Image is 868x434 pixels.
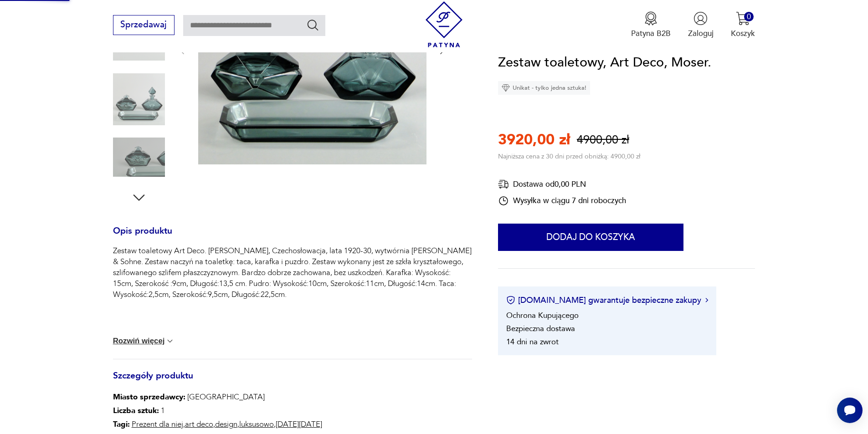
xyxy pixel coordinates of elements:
[498,153,640,161] p: Najniższa cena z 30 dni przed obniżką: 4900,00 zł
[113,22,175,29] a: Sprzedawaj
[644,11,658,26] img: Ikona medalu
[506,323,575,334] li: Bezpieczna dostawa
[736,11,750,26] img: Ikona koszyka
[506,296,515,305] img: Ikona certyfikatu
[498,130,570,150] p: 3920,00 zł
[498,179,626,190] div: Dostawa od 0,00 PLN
[498,52,711,73] h1: Zestaw toaletowy, Art Deco, Moser.
[113,73,165,125] img: Zdjęcie produktu Zestaw toaletowy, Art Deco, Moser.
[731,28,755,39] p: Koszyk
[113,418,322,431] p: , , , ,
[113,245,472,300] p: Zestaw toaletowy Art Deco. [PERSON_NAME], Czechosłowacja, lata 1920-30, wytwórnia [PERSON_NAME] &...
[498,224,683,251] button: Dodaj do koszyka
[577,132,629,148] p: 4900,00 zł
[113,390,322,404] p: [GEOGRAPHIC_DATA]
[506,337,559,347] li: 14 dni na zwrot
[276,419,322,429] a: [DATE][DATE]
[744,12,754,21] div: 0
[113,404,322,418] p: 1
[688,28,714,39] p: Zaloguj
[688,11,714,39] button: Zaloguj
[239,419,274,429] a: luksusowo
[705,298,708,303] img: Ikona strzałki w prawo
[506,310,579,321] li: Ochrona Kupującego
[306,18,319,31] button: Szukaj
[693,11,708,26] img: Ikonka użytkownika
[502,84,510,92] img: Ikona diamentu
[113,373,472,391] h3: Szczegóły produktu
[113,131,165,183] img: Zdjęcie produktu Zestaw toaletowy, Art Deco, Moser.
[215,419,237,429] a: design
[498,82,590,95] div: Unikat - tylko jedna sztuka!
[185,419,213,429] a: art deco
[421,1,467,47] img: Patyna - sklep z meblami i dekoracjami vintage
[132,419,183,429] a: Prezent dla niej
[113,15,175,35] button: Sprzedawaj
[113,392,185,402] b: Miasto sprzedawcy :
[498,179,509,190] img: Ikona dostawy
[165,337,175,346] img: chevron down
[113,228,472,246] h3: Opis produktu
[498,195,626,206] div: Wysyłka w ciągu 7 dni roboczych
[113,405,159,416] b: Liczba sztuk:
[113,337,175,346] button: Rozwiń więcej
[506,295,708,306] button: [DOMAIN_NAME] gwarantuje bezpieczne zakupy
[631,11,671,39] a: Ikona medaluPatyna B2B
[631,11,671,39] button: Patyna B2B
[837,398,863,423] iframe: Smartsupp widget button
[731,11,755,39] button: 0Koszyk
[631,28,671,39] p: Patyna B2B
[113,419,130,429] b: Tagi:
